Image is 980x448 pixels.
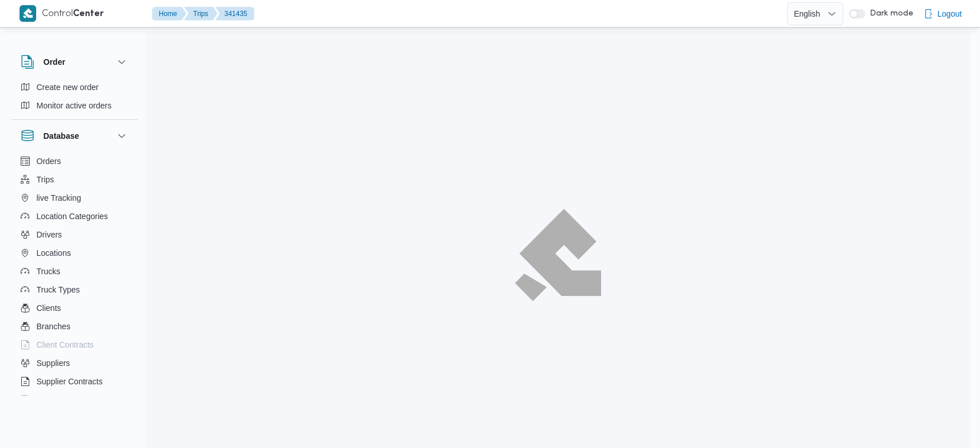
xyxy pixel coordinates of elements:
span: Supplier Contracts [37,375,103,388]
button: Clients [16,299,133,317]
h3: Database [44,129,79,143]
span: Clients [37,301,61,315]
button: Trips [16,170,133,189]
button: Locations [16,244,133,262]
button: Create new order [16,78,133,96]
div: Database [11,152,138,400]
button: Location Categories [16,207,133,225]
button: Monitor active orders [16,96,133,115]
button: Trips [184,7,218,21]
button: Orders [16,152,133,170]
div: Order [11,78,138,119]
button: Database [21,129,129,143]
span: Client Contracts [37,338,94,352]
span: Logout [938,7,962,21]
button: Supplier Contracts [16,372,133,391]
button: Drivers [16,225,133,244]
button: Client Contracts [16,336,133,354]
span: Branches [37,320,71,333]
button: 341435 [215,7,254,21]
button: Devices [16,391,133,409]
button: live Tracking [16,189,133,207]
button: Suppliers [16,354,133,372]
button: Logout [919,2,967,25]
span: Devices [37,393,65,407]
span: live Tracking [37,191,82,205]
span: Suppliers [37,356,70,370]
span: Orders [37,154,61,168]
span: Truck Types [37,283,80,297]
span: Drivers [37,228,62,241]
button: Trucks [16,262,133,281]
span: Create new order [37,80,99,94]
span: Location Categories [37,209,109,223]
img: ILLA Logo [521,216,595,294]
span: Trips [37,173,55,186]
span: Monitor active orders [37,99,112,112]
span: Dark mode [865,9,913,18]
button: Order [21,55,129,69]
button: Truck Types [16,281,133,299]
h3: Order [44,55,65,69]
span: Trucks [37,264,60,278]
b: Center [73,10,104,18]
button: Branches [16,317,133,336]
span: Locations [37,246,71,260]
img: X8yXhbKr1z7QwAAAABJRU5ErkJggg== [20,5,36,22]
button: Home [152,7,187,21]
